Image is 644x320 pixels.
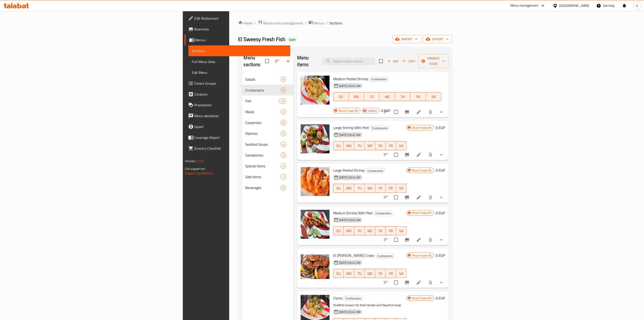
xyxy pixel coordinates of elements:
img: Large Peeled Shrimp [301,167,330,196]
span: Casseroles [245,120,281,125]
button: WE [365,269,375,278]
img: Medium Peeled Shrimp [301,76,330,105]
span: Open [287,38,298,42]
div: [GEOGRAPHIC_DATA] [559,3,589,8]
span: Manage items [422,56,445,67]
span: Sections [330,20,342,26]
a: Support.OpsPlatform [185,170,214,176]
img: El Sweesy Crabs [301,252,330,281]
button: Add section [283,56,293,67]
button: sort-choices [380,192,391,203]
div: items [281,185,286,190]
div: items [281,77,286,82]
span: TH [377,142,384,149]
div: Special Items4 [242,161,293,171]
button: delete [425,149,436,160]
button: delete [425,277,436,288]
h6: 0 EGP [436,167,445,173]
span: WE [367,228,373,234]
div: Crustaceans [374,211,393,216]
button: Manage items [418,54,449,68]
a: Edit menu item [416,195,422,200]
span: SA [398,185,405,192]
li: / [326,20,328,26]
div: items [281,142,286,147]
button: TU [354,269,365,278]
span: Menu disclaimer [195,113,287,119]
span: SU [335,142,342,149]
svg: Show Choices [439,109,444,115]
span: Branch specific [337,109,360,113]
span: Select all sections [262,56,272,66]
button: SA [426,92,441,101]
div: Seafood Soups4 [242,139,293,150]
span: Get support on: [185,166,206,172]
button: import [392,35,421,43]
input: search [322,57,375,65]
span: Crustaceans [375,253,394,259]
span: [DATE] 03:42 AM [337,133,362,137]
button: MO [344,184,354,193]
span: SU [335,185,342,192]
button: Branch-specific-item [402,277,413,288]
a: Edit Restaurant [185,13,290,24]
span: Sort [403,59,415,64]
span: SA [398,142,405,149]
span: Select to update [391,193,401,202]
span: Grocery Checklist [195,146,287,151]
button: SA [396,269,407,278]
span: 12 [279,99,286,103]
button: TH [395,92,410,101]
span: Version: [185,158,196,164]
span: Crustaceans [366,168,385,173]
button: FR [386,141,396,150]
div: Pastries5 [242,128,293,139]
span: SA [428,93,440,100]
span: WE [367,270,373,277]
h6: 0 EGP [436,295,445,301]
div: Crustaceans [343,296,363,301]
button: MO [349,92,364,101]
button: TH [375,269,386,278]
span: export [427,36,449,42]
button: sort-choices [380,149,391,160]
span: Fish [245,98,279,104]
span: Side Items [245,174,281,180]
button: TU [354,226,365,235]
div: Beverages [245,185,281,190]
div: Crustaceans [369,77,389,82]
div: items [281,163,286,169]
img: Medium Shrimp With Peel [301,210,330,239]
p: Shellfish known for their tender and flavorful meat. [333,302,407,308]
button: Add [386,58,400,65]
button: SU [333,226,344,235]
span: Upsell [195,124,287,129]
span: [DATE] 03:42 AM [337,84,362,88]
span: TU [356,228,363,234]
button: MO [344,269,354,278]
span: Promotions [195,102,287,108]
span: [DATE] 03:42 AM [337,218,362,222]
span: TU [356,185,363,192]
span: Large Shrimp With Peel [333,124,369,131]
span: SA [398,228,405,234]
span: Pastries [245,131,281,136]
div: items [281,87,286,93]
span: 4 [281,110,286,114]
span: Medium Peeled Shrimp [333,75,368,82]
div: items [281,131,286,136]
span: SU [335,93,347,100]
button: FR [410,92,426,101]
span: FR [412,93,424,100]
span: SU [335,270,342,277]
h2: Menu items [297,54,317,68]
span: WE [381,93,393,100]
div: Meals4 [242,106,293,117]
span: Add [387,59,399,64]
button: FR [386,226,396,235]
svg: Show Choices [439,280,444,285]
div: Crustaceans [370,125,390,131]
button: SA [396,226,407,235]
span: Branch specific [410,168,434,173]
